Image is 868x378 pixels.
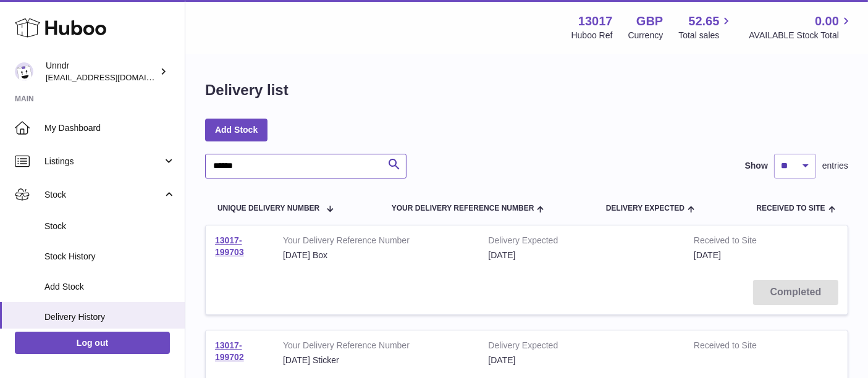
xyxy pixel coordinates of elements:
[571,30,613,41] div: Huboo Ref
[44,311,175,323] span: Delivery History
[46,72,182,82] span: [EMAIL_ADDRESS][DOMAIN_NAME]
[44,220,175,232] span: Stock
[215,235,244,257] a: 13017-199703
[217,204,319,212] span: Unique Delivery Number
[205,119,268,141] a: Add Stock
[678,13,733,41] a: 52.65 Total sales
[749,30,853,41] span: AVAILABLE Stock Total
[15,332,170,354] a: Log out
[745,160,768,172] label: Show
[578,13,613,30] strong: 13017
[694,340,791,355] strong: Received to Site
[757,204,825,212] span: Received to Site
[636,13,663,30] strong: GBP
[15,62,33,81] img: internalAdmin-13017@internal.huboo.com
[283,355,470,366] div: [DATE] Sticker
[44,122,175,134] span: My Dashboard
[694,235,791,250] strong: Received to Site
[488,235,675,250] strong: Delivery Expected
[283,235,470,250] strong: Your Delivery Reference Number
[488,355,675,366] div: [DATE]
[44,251,175,262] span: Stock History
[44,281,175,293] span: Add Stock
[678,30,733,41] span: Total sales
[606,204,685,212] span: Delivery Expected
[205,80,289,100] h1: Delivery list
[488,250,675,261] div: [DATE]
[215,340,244,362] a: 13017-199702
[688,13,719,30] span: 52.65
[283,250,470,261] div: [DATE] Box
[44,156,162,167] span: Listings
[628,30,664,41] div: Currency
[392,204,534,212] span: Your Delivery Reference Number
[694,250,721,260] span: [DATE]
[44,189,162,201] span: Stock
[815,13,839,30] span: 0.00
[488,340,675,355] strong: Delivery Expected
[283,340,470,355] strong: Your Delivery Reference Number
[749,13,853,41] a: 0.00 AVAILABLE Stock Total
[46,60,157,83] div: Unndr
[822,160,848,172] span: entries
